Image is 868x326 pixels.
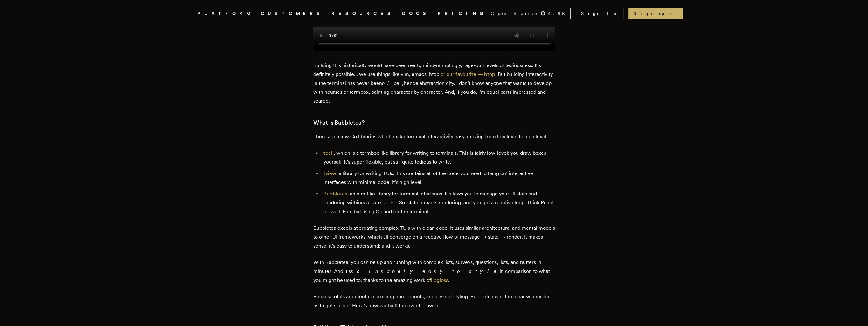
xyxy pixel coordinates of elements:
[351,268,500,274] em: so insanely easy to style
[323,191,347,197] a: Bubbletea
[322,149,555,166] li: , which is a termbox like library for writing to terminals. This is fairly low-level; you draw bo...
[331,10,394,17] button: RESOURCES
[313,224,555,250] p: Bubbletea excels at creating complex TUIs with clean code. It uses similar architectural and ment...
[576,8,623,19] a: Sign In
[402,10,430,17] a: DOCS
[322,189,555,216] li: , an elm-like library for terminal interfaces. It allows you to manage your UI state and renderin...
[323,170,336,176] a: tview
[382,80,404,86] em: nice,
[628,8,683,19] a: Sign up
[323,150,334,156] a: tcell
[667,10,677,17] span: →
[431,277,448,283] a: lipgloss
[313,61,555,105] p: Building this historically would have been really, mind-numblingly, rage-quit levels of tediousne...
[313,119,365,126] strong: What is Bubbletea?
[491,10,538,17] span: Open Source
[313,132,555,141] p: There are a few Go libraries which make terminal interactivity easy, moving from low level to hig...
[441,71,495,77] a: or our favourite — btop
[198,10,253,17] button: PLATFORM
[313,258,555,285] p: With Bubbletea, you can be up and running with complex lists, surveys, questions, lists, and buff...
[438,10,487,17] a: PRICING
[361,200,397,206] em: models
[322,169,555,187] li: , a library for writing TUIs. This contains all of the code you need to bang out interactive inte...
[261,10,324,17] a: CUSTOMERS
[313,292,555,310] p: Because of its architecture, existing components, and ease of styling, Bubbletea was the clear wi...
[548,10,569,17] span: 4.9 K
